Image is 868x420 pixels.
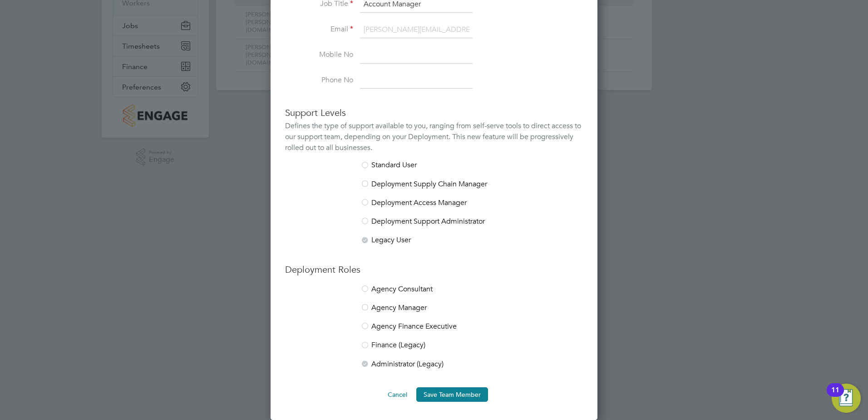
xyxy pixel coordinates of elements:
[285,25,353,34] label: Email
[285,303,583,322] li: Agency Manager
[832,384,861,413] button: Open Resource Center, 11 new notifications
[285,107,583,119] h3: Support Levels
[285,217,583,235] li: Deployment Support Administrator
[416,387,488,402] button: Save Team Member
[831,390,839,402] div: 11
[285,322,583,340] li: Agency Finance Executive
[285,340,583,359] li: Finance (Legacy)
[380,387,414,402] button: Cancel
[285,50,353,60] label: Mobile No
[285,264,583,275] h3: Deployment Roles
[285,198,583,217] li: Deployment Access Manager
[285,360,583,378] li: Administrator (Legacy)
[285,235,583,245] li: Legacy User
[285,75,353,85] label: Phone No
[285,160,583,179] li: Standard User
[285,285,583,303] li: Agency Consultant
[285,180,583,198] li: Deployment Supply Chain Manager
[285,120,583,153] div: Defines the type of support available to you, ranging from self-serve tools to direct access to o...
